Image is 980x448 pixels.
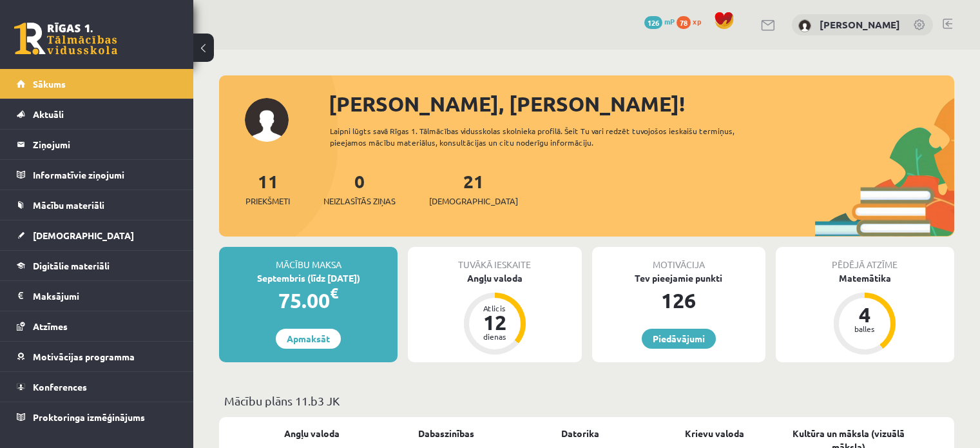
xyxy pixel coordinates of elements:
[284,427,340,440] a: Angļu valoda
[642,329,716,349] a: Piedāvājumi
[14,23,117,55] a: Rīgas 1. Tālmācības vidusskola
[476,312,514,333] div: 12
[561,427,599,440] a: Datorika
[17,130,177,159] a: Ziņojumi
[644,16,675,26] a: 126 mP
[845,304,884,325] div: 4
[685,427,744,440] a: Krievu valoda
[17,251,177,280] a: Digitālie materiāli
[17,220,177,250] a: [DEMOGRAPHIC_DATA]
[33,411,145,423] span: Proktoringa izmēģinājums
[644,16,662,29] span: 126
[33,160,177,190] legend: Informatīvie ziņojumi
[224,392,949,409] p: Mācību plāns 11.b3 JK
[33,199,104,211] span: Mācību materiāli
[17,99,177,129] a: Aktuāli
[330,284,338,302] span: €
[17,190,177,220] a: Mācību materiāli
[33,281,177,311] legend: Maksājumi
[219,247,398,271] div: Mācību maksa
[17,160,177,190] a: Informatīvie ziņojumi
[693,16,701,26] span: xp
[17,402,177,432] a: Proktoringa izmēģinājums
[820,18,900,31] a: [PERSON_NAME]
[323,195,396,208] span: Neizlasītās ziņas
[429,170,518,208] a: 21[DEMOGRAPHIC_DATA]
[592,271,765,285] div: Tev pieejamie punkti
[17,281,177,311] a: Maksājumi
[592,285,765,316] div: 126
[219,271,398,285] div: Septembris (līdz [DATE])
[245,170,290,208] a: 11Priekšmeti
[476,304,514,312] div: Atlicis
[276,329,341,349] a: Apmaksāt
[323,170,396,208] a: 0Neizlasītās ziņas
[17,311,177,341] a: Atzīmes
[677,16,691,29] span: 78
[429,195,518,208] span: [DEMOGRAPHIC_DATA]
[776,271,954,285] div: Matemātika
[329,88,954,119] div: [PERSON_NAME], [PERSON_NAME]!
[17,342,177,371] a: Motivācijas programma
[245,195,290,208] span: Priekšmeti
[592,247,765,271] div: Motivācija
[17,69,177,99] a: Sākums
[33,229,134,241] span: [DEMOGRAPHIC_DATA]
[798,19,811,32] img: Sofija Spure
[845,325,884,333] div: balles
[33,130,177,159] legend: Ziņojumi
[476,333,514,340] div: dienas
[33,320,68,332] span: Atzīmes
[330,125,771,148] div: Laipni lūgts savā Rīgas 1. Tālmācības vidusskolas skolnieka profilā. Šeit Tu vari redzēt tuvojošo...
[776,247,954,271] div: Pēdējā atzīme
[33,381,87,393] span: Konferences
[17,372,177,402] a: Konferences
[408,247,581,271] div: Tuvākā ieskaite
[33,78,66,90] span: Sākums
[408,271,581,356] a: Angļu valoda Atlicis 12 dienas
[33,260,110,271] span: Digitālie materiāli
[677,16,707,26] a: 78 xp
[408,271,581,285] div: Angļu valoda
[33,351,135,362] span: Motivācijas programma
[418,427,474,440] a: Dabaszinības
[33,108,64,120] span: Aktuāli
[776,271,954,356] a: Matemātika 4 balles
[219,285,398,316] div: 75.00
[664,16,675,26] span: mP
